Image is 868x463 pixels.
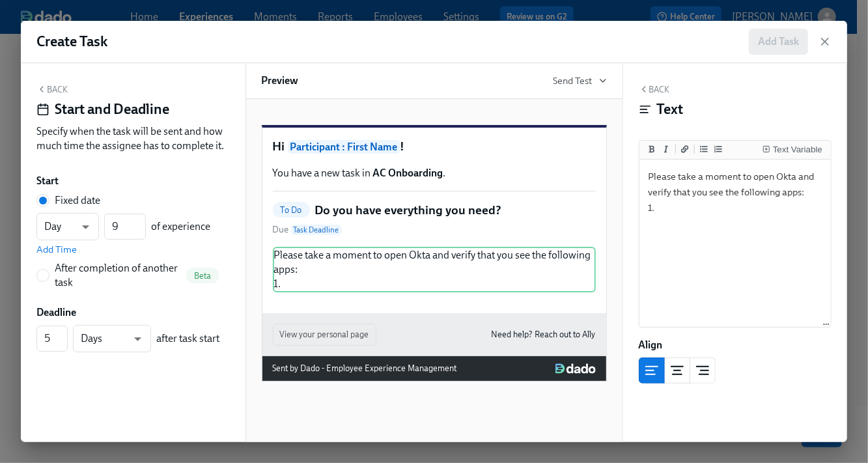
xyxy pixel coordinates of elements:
[639,84,670,94] button: Back
[291,225,342,235] span: Task Deadline
[273,223,342,236] span: Due
[36,32,107,51] h1: Create Task
[645,143,658,156] button: Add bold text
[55,193,100,208] span: Fixed date
[36,174,59,188] label: Start
[315,202,502,219] h5: Do you have everything you need?
[639,358,665,384] button: left aligned
[273,205,310,215] span: To Do
[288,140,400,154] span: Participant : First Name
[773,145,822,154] div: Text Variable
[36,305,76,320] label: Deadline
[273,324,376,346] button: View your personal page
[669,363,685,378] svg: Center
[639,338,663,352] label: Align
[280,328,369,341] span: View your personal page
[273,247,596,292] div: Please take a moment to open Okta and verify that you see the following apps: 1.
[695,363,710,378] svg: Right
[273,166,596,180] p: You have a new task in .
[273,361,457,376] div: Sent by Dado - Employee Experience Management
[712,143,725,156] button: Add ordered list
[262,74,299,88] h6: Preview
[36,124,230,153] div: Specify when the task will be sent and how much time the assignee has to complete it.
[492,328,596,342] a: Need help? Reach out to Ally
[186,271,219,281] span: Beta
[660,143,673,156] button: Add italic text
[55,261,181,290] div: After completion of another task
[36,84,68,94] button: Back
[697,143,710,156] button: Add unordered list
[36,213,99,240] div: Day
[679,143,692,156] button: Add a link
[36,213,210,240] div: of experience
[36,325,219,352] div: after task start
[642,162,829,326] textarea: Please take a moment to open Okta and verify that you see the following apps: 1.
[373,167,443,179] strong: AC Onboarding
[553,74,607,87] button: Send Test
[55,100,169,119] h4: Start and Deadline
[36,243,77,256] button: Add Time
[273,138,596,156] h1: Hi !
[690,358,716,384] button: right aligned
[639,394,832,408] div: Block ID: 7FUnZ21Ig
[639,358,716,384] div: text alignment
[555,363,595,374] img: Dado
[760,143,825,156] button: Insert Text Variable
[73,325,151,352] div: Days
[664,358,690,384] button: center aligned
[657,100,684,119] h4: Text
[644,363,660,378] svg: Left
